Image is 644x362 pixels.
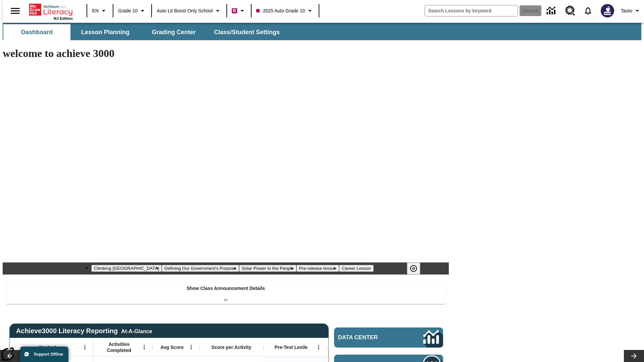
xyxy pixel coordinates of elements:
a: Home [29,3,73,16]
button: Open side menu [5,1,25,21]
button: Pause [407,262,420,275]
button: Open Menu [186,342,196,352]
button: Slide 1 Climbing Mount Tai [91,265,162,272]
span: Pre-Test Lexile [275,344,308,350]
button: Boost Class color is violet red. Change class color [229,5,249,17]
span: NJ Edition [54,16,73,20]
span: Activities Completed [97,341,141,353]
button: Open Menu [139,342,149,352]
button: Support Offline [20,347,68,362]
button: Lesson carousel, Next [624,350,644,362]
button: Open Menu [314,342,324,352]
div: Home [29,2,73,20]
span: Tauto [621,7,632,14]
button: Class/Student Settings [209,24,285,40]
button: Slide 4 Pre-release lesson [297,265,339,272]
button: Profile/Settings [618,5,644,17]
span: Score per Activity [212,344,252,350]
div: Show Class Announcement Details [6,281,445,304]
button: Grade: Grade 10, Select a grade [115,5,149,17]
span: Achieve3000 Literacy Reporting [16,327,152,335]
button: Slide 3 Solar Power to the People [239,265,297,272]
button: Language: EN, Select a language [89,5,111,17]
button: Dashboard [3,24,70,40]
span: Avg Score [160,344,183,350]
button: Slide 2 Defining Our Government's Purpose [162,265,239,272]
div: SubNavbar [3,24,286,40]
a: Data Center [543,2,561,20]
span: Student [39,344,56,350]
span: B [233,6,236,15]
span: EN [92,7,99,14]
button: Slide 5 Career Lesson [339,265,374,272]
button: Class: 2025 Auto Grade 10, Select your class [254,5,317,17]
img: Avatar [601,4,614,17]
a: Data Center [334,327,443,348]
div: Pause [407,262,427,275]
p: Show Class Announcement Details [186,285,265,292]
div: SubNavbar [3,23,641,40]
span: Auto Lit Boost only School [157,7,213,14]
button: Grading Center [140,24,207,40]
button: Select a new avatar [597,2,618,19]
h1: welcome to achieve 3000 [3,47,449,60]
span: Data Center [338,334,401,341]
a: Resource Center, Will open in new tab [561,2,579,20]
button: School: Auto Lit Boost only School, Select your school [154,5,224,17]
a: Notifications [579,2,597,19]
button: Open Menu [80,342,90,352]
div: At-A-Glance [121,327,152,335]
span: Support Offline [34,352,63,357]
span: Grade 10 [118,7,138,14]
span: 2025 Auto Grade 10 [256,7,305,14]
input: search field [425,5,518,16]
button: Lesson Planning [72,24,139,40]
